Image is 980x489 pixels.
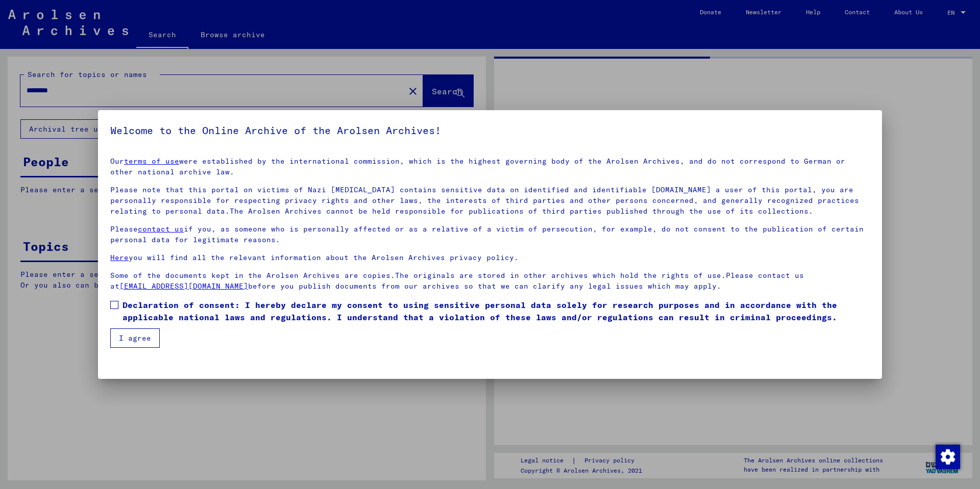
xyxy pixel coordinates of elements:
p: Please if you, as someone who is personally affected or as a relative of a victim of persecution,... [110,224,870,245]
p: Our were established by the international commission, which is the highest governing body of the ... [110,156,870,177]
img: Change consent [936,445,960,469]
a: terms of use [124,157,179,166]
a: Here [110,253,129,262]
a: contact us [138,224,184,234]
span: Declaration of consent: I hereby declare my consent to using sensitive personal data solely for r... [122,299,870,323]
h5: Welcome to the Online Archive of the Arolsen Archives! [110,122,870,139]
p: Please note that this portal on victims of Nazi [MEDICAL_DATA] contains sensitive data on identif... [110,185,870,217]
p: Some of the documents kept in the Arolsen Archives are copies.The originals are stored in other a... [110,270,870,292]
a: [EMAIL_ADDRESS][DOMAIN_NAME] [119,281,248,291]
button: I agree [110,328,160,348]
p: you will find all the relevant information about the Arolsen Archives privacy policy. [110,252,870,263]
